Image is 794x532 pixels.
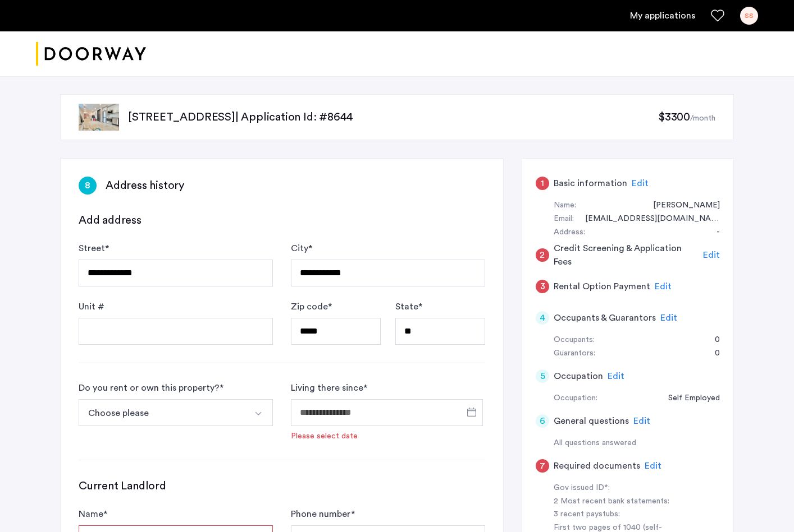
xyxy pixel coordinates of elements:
[128,109,658,125] p: [STREET_ADDRESS] | Application Id: #8644
[536,311,549,325] div: 4
[554,459,640,473] h5: Required documents
[79,177,97,195] div: 8
[574,212,720,226] div: skysteindesign@gmail.com
[658,112,690,123] span: $3300
[554,199,576,212] div: Name:
[703,251,720,260] span: Edit
[642,199,720,212] div: Skyler Stein
[536,459,549,473] div: 7
[554,212,574,226] div: Email:
[608,372,624,381] span: Edit
[291,431,358,442] div: Please select date
[554,226,585,239] div: Address:
[465,405,478,419] button: Open calendar
[657,392,720,405] div: Self Employed
[554,369,603,383] h5: Occupation
[554,414,629,428] h5: General questions
[79,212,142,228] h3: Add address
[79,478,485,494] h3: Current Landlord
[79,300,104,313] label: Unit #
[536,248,549,262] div: 2
[536,280,549,293] div: 3
[632,179,649,188] span: Edit
[690,114,715,122] sub: /month
[246,399,273,426] button: Select option
[79,104,119,131] img: apartment
[554,347,595,360] div: Guarantors:
[536,414,549,428] div: 6
[536,177,549,190] div: 1
[254,409,263,418] img: arrow
[740,7,758,25] div: SS
[711,9,724,22] a: Favorites
[554,495,695,508] div: 2 Most recent bank statements:
[705,226,720,239] div: -
[554,177,627,190] h5: Basic information
[291,381,367,395] label: Living there since *
[79,381,223,395] div: Do you rent or own this property? *
[554,508,695,521] div: 3 recent paystubs:
[554,334,595,347] div: Occupants:
[630,9,695,22] a: My application
[633,417,650,425] span: Edit
[704,334,720,347] div: 0
[655,282,672,291] span: Edit
[554,280,650,293] h5: Rental Option Payment
[79,507,107,521] label: Name *
[291,507,355,521] label: Phone number *
[645,461,661,470] span: Edit
[554,311,656,325] h5: Occupants & Guarantors
[536,369,549,383] div: 5
[36,33,146,75] img: logo
[79,399,247,426] button: Select option
[106,178,184,193] h3: Address history
[395,300,422,313] label: State *
[36,33,146,75] a: Cazamio logo
[704,347,720,360] div: 0
[554,482,695,495] div: Gov issued ID*:
[291,242,312,255] label: City *
[660,313,677,322] span: Edit
[554,242,699,269] h5: Credit Screening & Application Fees
[554,437,720,450] div: All questions answered
[291,300,332,313] label: Zip code *
[554,392,597,405] div: Occupation:
[79,242,109,255] label: Street *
